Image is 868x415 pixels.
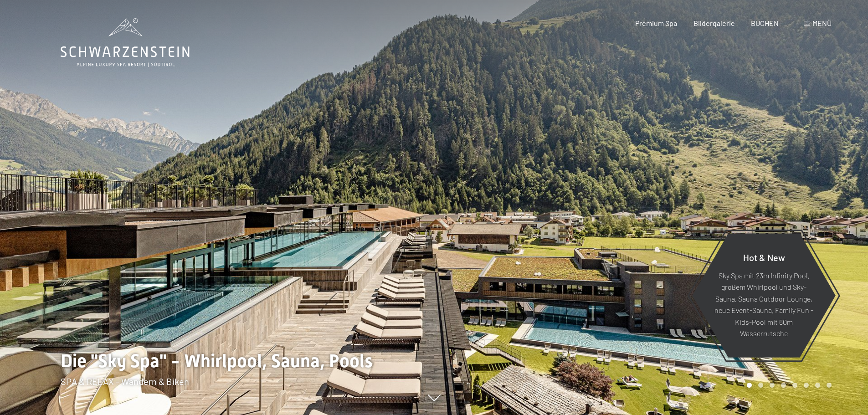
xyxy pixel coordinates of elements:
span: Menü [812,19,832,27]
div: Carousel Page 7 [815,383,820,388]
a: Hot & New Sky Spa mit 23m Infinity Pool, großem Whirlpool und Sky-Sauna, Sauna Outdoor Lounge, ne... [692,233,836,358]
div: Carousel Page 5 [792,383,797,388]
div: Carousel Pagination [744,383,832,388]
div: Carousel Page 2 [758,383,763,388]
p: Sky Spa mit 23m Infinity Pool, großem Whirlpool und Sky-Sauna, Sauna Outdoor Lounge, neue Event-S... [714,269,813,339]
a: BUCHEN [751,19,779,27]
div: Carousel Page 1 (Current Slide) [747,383,752,388]
div: Carousel Page 6 [804,383,809,388]
div: Carousel Page 3 [770,383,775,388]
div: Carousel Page 4 [781,383,786,388]
span: Hot & New [743,251,785,262]
div: Carousel Page 8 [827,383,832,388]
a: Bildergalerie [693,19,735,27]
a: Premium Spa [635,19,677,27]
